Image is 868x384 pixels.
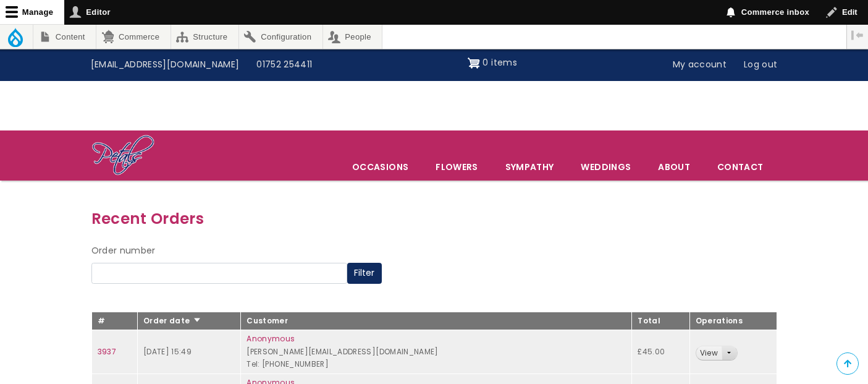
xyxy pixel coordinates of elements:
a: Configuration [239,25,322,49]
a: [EMAIL_ADDRESS][DOMAIN_NAME] [82,53,248,77]
th: Operations [689,312,777,330]
time: [DATE] 15:49 [143,346,192,357]
span: Weddings [568,154,644,180]
a: Flowers [423,154,491,180]
a: People [323,25,382,49]
img: Shopping cart [468,53,480,73]
th: # [91,312,137,330]
img: Home [91,134,155,177]
a: View [696,346,722,361]
td: [PERSON_NAME][EMAIL_ADDRESS][DOMAIN_NAME] Tel: [PHONE_NUMBER] [241,330,632,374]
a: Structure [171,25,238,49]
a: Anonymous [246,333,295,344]
a: Content [33,25,96,49]
a: Contact [704,154,776,180]
a: My account [664,53,736,77]
th: Customer [241,312,632,330]
button: Filter [347,263,382,284]
a: Commerce [96,25,170,49]
th: Total [632,312,689,330]
span: 0 items [482,56,516,69]
a: 3937 [98,346,116,357]
h3: Recent Orders [91,207,777,231]
label: Order number [91,244,156,258]
a: 01752 254411 [248,53,321,77]
td: £45.00 [632,330,689,374]
a: Sympathy [492,154,567,180]
a: Order date [143,315,202,326]
a: Shopping cart 0 items [468,53,517,73]
span: Occasions [339,154,421,180]
button: Vertical orientation [847,25,868,46]
a: About [645,154,703,180]
a: Log out [735,53,786,77]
